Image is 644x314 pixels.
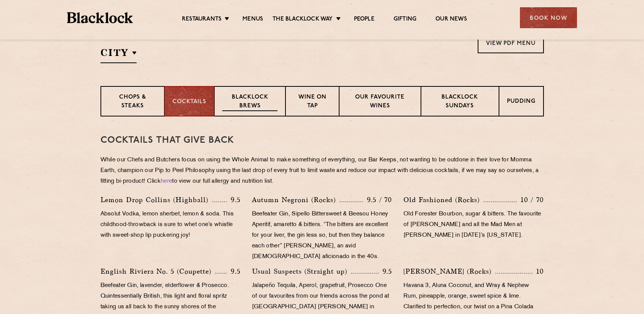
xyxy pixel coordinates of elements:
[347,93,413,111] p: Our favourite wines
[67,12,133,23] img: BL_Textured_Logo-footer-cropped.svg
[182,16,222,24] a: Restaurants
[379,266,392,276] p: 9.5
[100,155,544,187] p: While our Chefs and Butchers focus on using the Whole Animal to make something of everything, our...
[252,194,340,205] p: Autumn Negroni (Rocks)
[227,266,241,276] p: 9.5
[100,266,215,277] p: English Riviera No. 5 (Coupette)
[403,194,483,205] p: Old Fashioned (Rocks)
[478,32,544,53] a: View PDF Menu
[100,209,241,241] p: Absolut Vodka, lemon sherbet, lemon & soda. This childhood-throwback is sure to whet one’s whistl...
[435,16,467,24] a: Our News
[252,266,351,277] p: Usual Suspects (Straight up)
[363,195,392,205] p: 9.5 / 70
[109,93,156,111] p: Chops & Steaks
[252,209,392,262] p: Beefeater Gin, Sipello Bittersweet & Beesou Honey Aperitif, amaretto & bitters. “The bitters are ...
[520,7,577,28] div: Book Now
[161,179,172,184] a: here
[172,98,206,107] p: Cocktails
[293,93,331,111] p: Wine on Tap
[222,93,278,111] p: Blacklock Brews
[100,135,544,145] h3: Cocktails That Give Back
[507,97,536,107] p: Pudding
[273,16,333,24] a: The Blacklock Way
[242,16,263,24] a: Menus
[532,266,544,276] p: 10
[403,209,544,241] p: Old Forester Bourbon, sugar & bitters. The favourite of [PERSON_NAME] and all the Mad Men at [PER...
[227,195,241,205] p: 9.5
[354,16,375,24] a: People
[429,93,491,111] p: Blacklock Sundays
[517,195,544,205] p: 10 / 70
[403,266,495,277] p: [PERSON_NAME] (Rocks)
[394,16,416,24] a: Gifting
[100,46,137,63] h2: City
[100,194,212,205] p: Lemon Drop Collins (Highball)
